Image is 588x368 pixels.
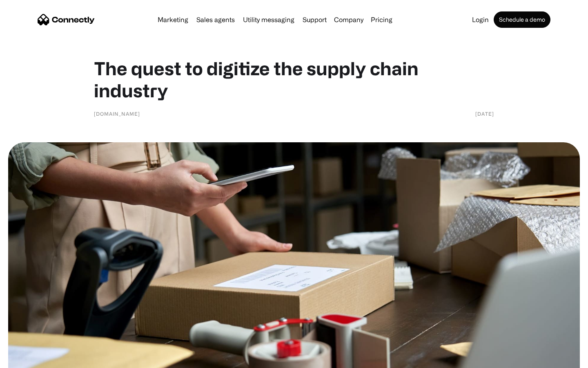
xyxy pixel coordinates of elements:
[38,13,95,26] a: home
[367,16,396,23] a: Pricing
[94,57,494,101] h1: The quest to digitize the supply chain industry
[8,354,49,365] aside: Language selected: English
[16,354,49,365] ul: Language list
[94,110,140,118] div: [DOMAIN_NAME]
[469,16,492,23] a: Login
[494,11,550,28] a: Schedule a demo
[332,14,366,25] div: Company
[299,16,330,23] a: Support
[240,16,298,23] a: Utility messaging
[154,16,192,23] a: Marketing
[475,110,494,118] div: [DATE]
[334,14,363,25] div: Company
[193,16,238,23] a: Sales agents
